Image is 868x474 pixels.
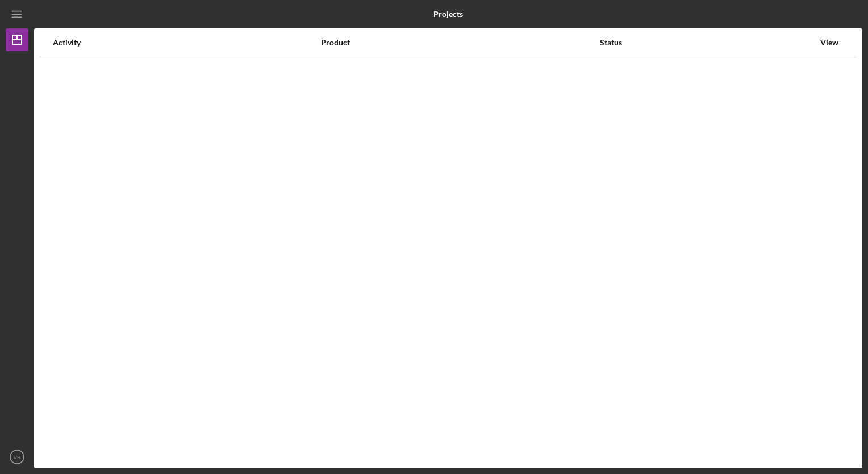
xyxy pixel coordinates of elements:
button: VB [6,446,28,468]
text: VB [14,454,21,460]
b: Projects [433,10,463,19]
div: Product [321,38,599,47]
div: Status [600,38,814,47]
div: Activity [53,38,320,47]
div: View [815,38,844,47]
